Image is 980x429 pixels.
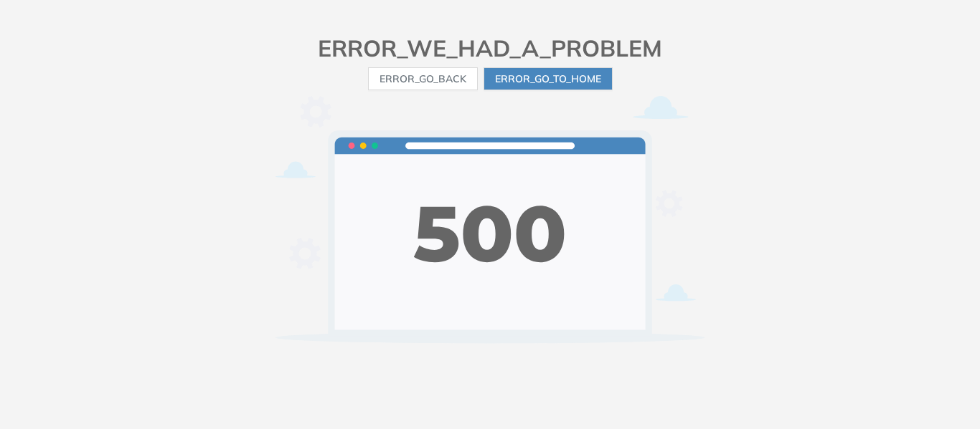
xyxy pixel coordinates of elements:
button: ERROR_GO_TO_HOME [484,67,613,90]
img: error [275,96,705,343]
span: ERROR_GO_BACK [380,71,466,87]
h2: ERROR_WE_HAD_A_PROBLEM [275,34,705,62]
button: ERROR_GO_BACK [368,67,478,90]
span: ERROR_GO_TO_HOME [495,71,601,87]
